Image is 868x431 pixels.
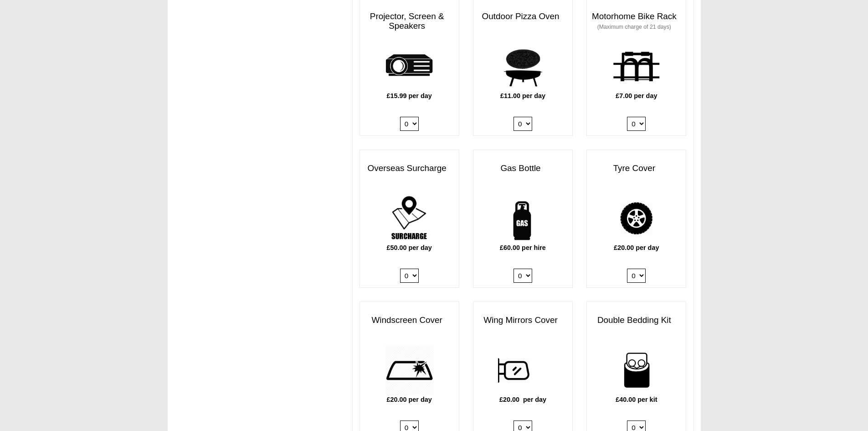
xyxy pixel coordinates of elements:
img: bike-rack.png [611,42,661,91]
b: £20.00 per day [614,244,659,251]
img: pizza.png [498,42,548,91]
b: £20.00 per day [499,396,546,403]
h3: Tyre Cover [587,159,686,178]
img: bedding-for-two.png [611,345,661,395]
b: £40.00 per kit [616,396,657,403]
h3: Projector, Screen & Speakers [360,7,459,36]
h3: Double Bedding Kit [587,311,686,330]
b: £50.00 per day [387,244,432,251]
img: gas-bottle.png [498,193,548,243]
h3: Outdoor Pizza Oven [473,7,572,26]
h3: Windscreen Cover [360,311,459,330]
h3: Wing Mirrors Cover [473,311,572,330]
img: tyre.png [611,193,661,243]
b: £11.00 per day [500,92,545,99]
img: surcharge.png [385,193,434,243]
img: projector.png [385,42,434,91]
h3: Motorhome Bike Rack [587,7,686,36]
b: £7.00 per day [616,92,657,99]
img: windscreen.png [385,345,434,395]
b: £60.00 per hire [500,244,546,251]
b: £15.99 per day [387,92,432,99]
h3: Overseas Surcharge [360,159,459,178]
small: (Maximum charge of 21 days) [597,24,671,30]
img: wing.png [498,345,548,395]
h3: Gas Bottle [473,159,572,178]
b: £20.00 per day [387,396,432,403]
